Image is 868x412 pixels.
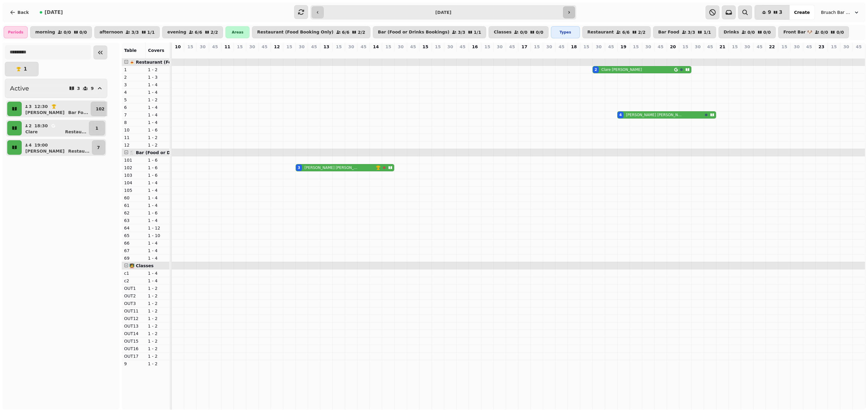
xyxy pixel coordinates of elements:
[212,44,218,50] p: 45
[25,129,38,135] p: Clare
[124,142,143,148] p: 12
[373,44,379,50] p: 14
[398,51,403,57] p: 0
[124,97,143,103] p: 5
[35,30,55,35] p: morning
[148,331,167,337] p: 1 - 2
[448,51,453,57] p: 0
[148,119,167,125] p: 1 - 4
[148,338,167,344] p: 1 - 2
[551,26,580,38] div: Types
[708,51,712,57] p: 0
[167,30,186,35] p: evening
[494,30,511,35] p: Classes
[148,248,167,254] p: 1 - 4
[148,308,167,314] p: 1 - 2
[148,346,167,352] p: 1 - 2
[298,165,300,170] div: 3
[148,315,167,322] p: 1 - 2
[162,26,223,38] button: evening6/62/2
[28,142,32,148] p: 4
[595,67,597,72] div: 2
[571,44,577,50] p: 18
[148,217,167,223] p: 1 - 4
[794,10,810,14] span: Create
[485,51,490,57] p: 0
[34,103,48,109] p: 12:30
[755,5,789,20] button: 93
[638,30,646,34] p: 2 / 2
[460,44,465,50] p: 45
[621,51,626,57] p: 4
[124,135,143,141] p: 11
[484,44,490,50] p: 15
[559,51,564,57] p: 0
[311,44,317,50] p: 45
[342,30,350,34] p: 6 / 6
[249,44,255,50] p: 30
[195,30,202,34] p: 6 / 6
[671,51,675,57] p: 0
[658,30,679,35] p: Bar Food
[831,44,837,50] p: 15
[596,44,602,50] p: 30
[124,338,143,344] p: OUT15
[124,74,143,80] p: 2
[148,172,167,178] p: 1 - 6
[587,30,614,35] p: Restaurant
[373,26,486,38] button: Bar (Food or Drinks Bookings)3/31/1
[250,51,255,57] p: 0
[211,30,218,34] p: 2 / 2
[225,44,230,50] p: 11
[124,308,143,314] p: OUT11
[148,285,167,291] p: 1 - 2
[489,26,548,38] button: Classes0/00/0
[148,210,167,216] p: 1 - 6
[646,51,651,57] p: 0
[148,255,167,261] p: 1 - 4
[148,82,167,88] p: 1 - 4
[794,51,799,57] p: 0
[304,165,358,170] p: [PERSON_NAME] [PERSON_NAME]
[124,233,143,239] p: 65
[5,62,39,76] button: 1
[148,240,167,246] p: 1 - 4
[653,26,716,38] button: Bar Food3/31/1
[225,51,230,57] p: 0
[148,187,167,193] p: 1 - 4
[621,44,626,50] p: 19
[472,44,478,50] p: 16
[497,44,502,50] p: 30
[225,26,250,38] div: Areas
[534,44,539,50] p: 15
[608,44,614,50] p: 45
[24,67,27,71] p: 1
[559,44,565,50] p: 45
[23,121,88,135] button: 218:30ClareRestau...
[124,353,143,359] p: OUT17
[779,10,782,15] span: 3
[458,30,465,34] p: 3 / 3
[361,51,366,57] p: 0
[609,51,614,57] p: 0
[819,44,824,50] p: 23
[658,51,663,57] p: 0
[124,270,143,276] p: c1
[148,67,167,73] p: 1 - 2
[97,144,100,151] p: 7
[386,51,391,57] p: 0
[583,44,589,50] p: 15
[148,195,167,201] p: 1 - 4
[148,353,167,359] p: 1 - 2
[124,48,137,53] span: Table
[423,44,428,50] p: 15
[724,30,739,35] p: Drinks
[96,106,105,112] p: 102
[460,51,465,57] p: 0
[65,129,86,135] p: Restau ...
[682,44,688,50] p: 15
[124,82,143,88] p: 3
[844,51,849,57] p: 0
[619,113,622,117] div: 4
[124,278,143,284] p: c2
